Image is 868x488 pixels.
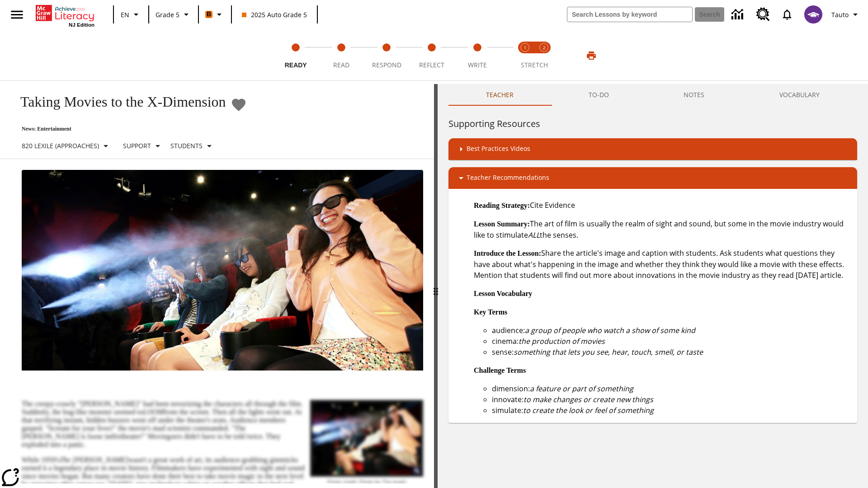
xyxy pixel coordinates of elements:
p: Best Practices Videos [467,144,530,155]
button: Print [577,47,606,64]
span: NJ Edition [69,22,94,28]
span: Grade 5 [156,10,179,19]
button: Grade: Grade 5, Select a grade [152,6,195,23]
button: Respond step 3 of 5 [360,31,413,80]
span: Ready [285,61,307,69]
div: Instructional Panel Tabs [448,84,857,106]
div: Teacher Recommendations [448,167,857,189]
p: Teacher Recommendations [467,173,549,183]
h6: Supporting Resources [448,117,857,131]
div: activity [438,84,868,488]
input: search field [567,7,692,22]
button: Select a new avatar [799,3,828,26]
p: Cite Evidence [474,200,850,211]
strong: Reading Strategy: [474,202,530,209]
span: B [207,9,211,20]
span: Write [468,61,487,69]
em: to create the look or feel of something [523,405,654,415]
a: Notifications [775,3,799,26]
p: 820 Lexile (Approaches) [22,141,99,150]
strong: Lesson Summary: [474,220,530,228]
strong: Challenge Terms [474,366,526,374]
span: Respond [372,61,401,69]
em: the production of movies [519,336,605,346]
p: The art of film is usually the realm of sight and sound, but some in the movie industry would lik... [474,218,850,240]
button: Language: EN, Select a language [117,6,146,23]
li: dimension: [492,383,850,394]
h1: Taking Movies to the X-Dimension [11,94,226,110]
button: NOTES [646,84,742,106]
button: Profile/Settings [828,6,864,23]
span: Tauto [831,10,849,19]
button: Stretch Respond step 2 of 2 [531,31,557,80]
strong: Lesson Vocabulary [474,290,532,297]
div: Press Enter or Spacebar and then press right and left arrow keys to move the slider [434,84,438,488]
text: 1 [524,45,526,51]
strong: Key Terms [474,308,507,316]
p: Share the article's image and caption with students. Ask students what questions they have about ... [474,248,850,281]
button: TO-DO [551,84,646,106]
li: audience: [492,325,850,336]
button: VOCABULARY [742,84,857,106]
button: Teacher [448,84,551,106]
span: Read [333,61,349,69]
em: a group of people who watch a show of some kind [525,325,695,335]
a: Data Center [726,2,751,27]
img: Panel in front of the seats sprays water mist to the happy audience at a 4DX-equipped theater. [22,170,423,371]
button: Write step 5 of 5 [451,31,504,80]
span: EN [121,10,129,19]
button: Boost Class color is orange. Change class color [202,6,228,23]
strong: Introduce the Lesson: [474,249,541,257]
button: Add to Favorites - Taking Movies to the X-Dimension [231,97,247,113]
span: Reflect [419,61,444,69]
p: News: Entertainment [11,126,247,132]
button: Scaffolds, Support [119,138,167,154]
span: STRETCH [521,61,548,69]
li: sense: [492,347,850,357]
button: Stretch Read step 1 of 2 [512,31,538,80]
li: cinema: [492,336,850,347]
text: 2 [543,45,545,51]
div: Home [36,3,94,28]
a: Resource Center, Will open in new tab [751,2,775,27]
p: Students [170,141,203,150]
button: Ready step 1 of 5 [269,31,322,80]
button: Open side menu [4,1,30,28]
em: ALL [528,230,540,240]
button: Read step 2 of 5 [315,31,367,80]
em: a feature or part of something [530,384,633,394]
em: something that lets you see, hear, touch, smell, or taste [514,347,703,357]
button: Select Lexile, 820 Lexile (Approaches) [18,138,115,154]
button: Select Student [167,138,218,154]
em: to make changes or create new things [524,394,653,404]
li: simulate: [492,405,850,416]
li: innovate: [492,394,850,405]
button: Reflect step 4 of 5 [406,31,458,80]
p: Support [123,141,151,150]
span: 2025 Auto Grade 5 [242,10,307,19]
img: avatar image [804,5,822,23]
div: Best Practices Videos [448,138,857,160]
